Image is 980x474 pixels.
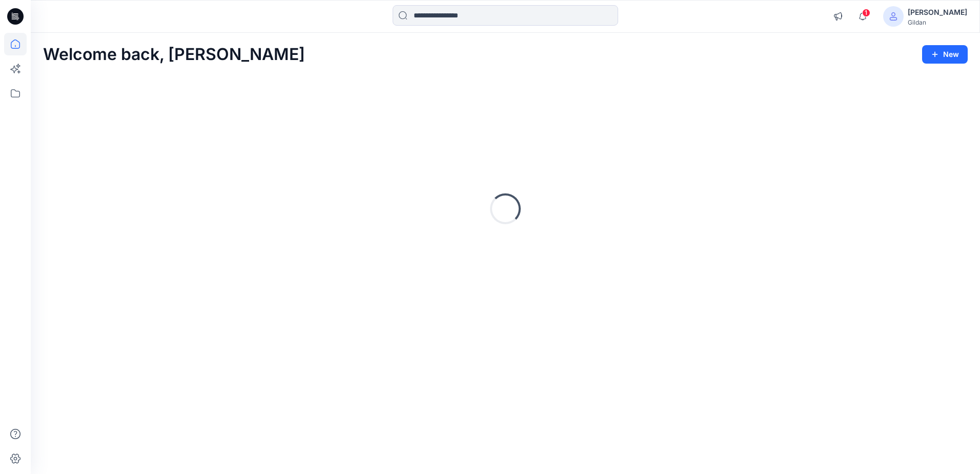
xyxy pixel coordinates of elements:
[908,6,967,18] div: [PERSON_NAME]
[862,9,870,17] span: 1
[922,45,968,64] button: New
[43,45,305,64] h2: Welcome back, [PERSON_NAME]
[908,18,967,26] div: Gildan
[889,12,897,21] svg: avatar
